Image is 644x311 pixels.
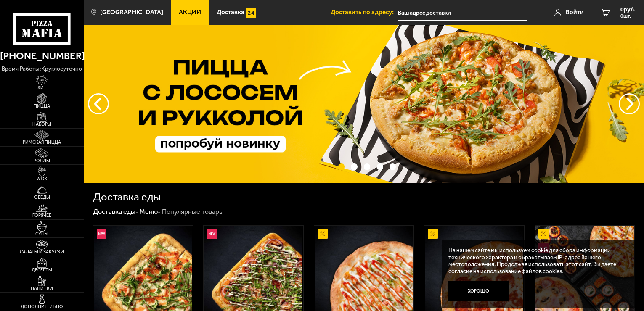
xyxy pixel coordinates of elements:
img: Новинка [207,229,217,239]
img: Акционный [428,229,438,239]
span: Доставка [217,9,244,16]
button: точки переключения [364,163,370,170]
a: Меню- [140,208,161,216]
a: Доставка еды- [93,208,138,216]
button: следующий [88,93,109,114]
span: Доставить по адресу: [331,9,398,16]
button: точки переключения [390,163,396,170]
button: точки переключения [377,163,383,170]
div: Популярные товары [162,208,224,216]
img: Новинка [97,229,107,239]
button: точки переключения [338,163,345,170]
span: Войти [566,9,584,16]
img: Акционный [538,229,549,239]
input: Ваш адрес доставки [398,5,527,21]
span: Акции [179,9,201,16]
span: 0 шт. [620,13,636,18]
img: Акционный [318,229,328,239]
button: Хорошо [448,281,509,301]
span: 0 руб. [620,7,636,13]
span: [GEOGRAPHIC_DATA] [100,9,163,16]
p: На нашем сайте мы используем cookie для сбора информации технического характера и обрабатываем IP... [448,247,623,274]
img: 15daf4d41897b9f0e9f617042186c801.svg [246,8,256,18]
h1: Доставка еды [93,192,161,203]
button: предыдущий [619,93,640,114]
button: точки переключения [351,163,357,170]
